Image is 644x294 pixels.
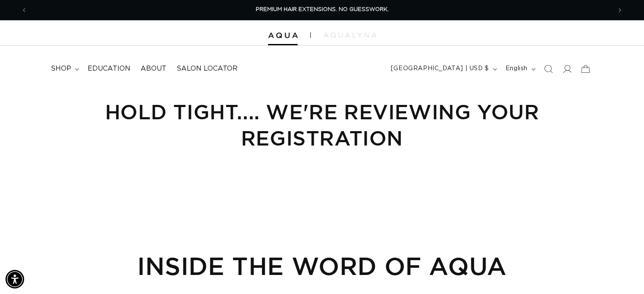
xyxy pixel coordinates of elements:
button: [GEOGRAPHIC_DATA] | USD $ [386,61,500,77]
img: Aqua Hair Extensions [268,33,298,38]
h1: Hold Tight.... we're reviewing your Registration [51,99,593,151]
img: aqualyna.com [323,33,376,38]
summary: shop [46,59,83,78]
span: English [506,64,528,73]
button: English [500,61,539,77]
iframe: Chat Widget [602,253,644,294]
span: [GEOGRAPHIC_DATA] | USD $ [391,64,489,73]
a: Education [83,59,135,78]
span: Salon Locator [177,64,238,73]
div: Accessibility Menu [6,270,24,289]
a: About [135,59,171,78]
summary: Search [539,60,558,78]
span: shop [51,64,71,73]
button: Next announcement [611,2,629,18]
span: About [141,64,166,73]
span: PREMIUM HAIR EXTENSIONS. NO GUESSWORK. [256,7,389,12]
a: Salon Locator [171,59,243,78]
span: Education [88,64,130,73]
h2: INSIDE THE WORD OF AQUA [51,251,593,280]
button: Previous announcement [15,2,33,18]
